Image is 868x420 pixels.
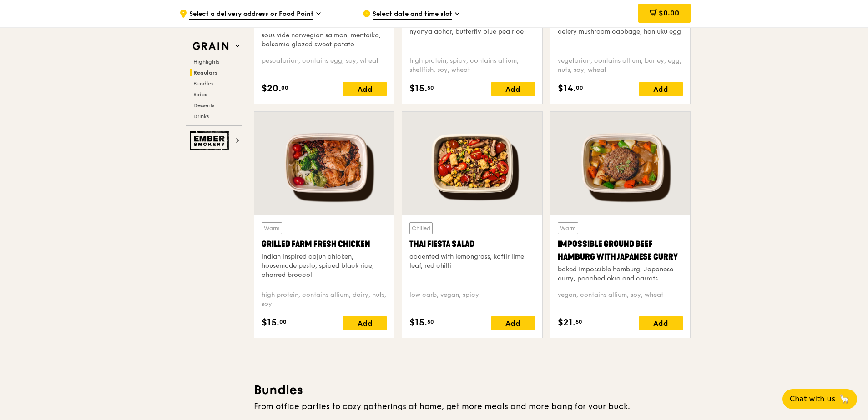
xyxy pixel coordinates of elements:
[409,18,535,36] div: housemade sambal marinated chicken, nyonya achar, butterfly blue pea rice
[576,84,583,91] span: 00
[558,238,683,263] div: Impossible Ground Beef Hamburg with Japanese Curry
[190,131,232,150] img: Ember Smokery web logo
[279,318,287,325] span: 00
[281,84,288,91] span: 00
[558,56,683,75] div: vegetarian, contains allium, barley, egg, nuts, soy, wheat
[193,80,213,87] span: Bundles
[790,394,835,405] span: Chat with us
[575,318,582,325] span: 50
[193,91,207,98] span: Sides
[254,382,691,398] h3: Bundles
[639,82,683,96] div: Add
[262,290,387,309] div: high protein, contains allium, dairy, nuts, soy
[659,9,679,17] span: $0.00
[491,316,535,330] div: Add
[558,18,683,36] div: basil scented multigrain rice, braised celery mushroom cabbage, hanjuku egg
[409,82,427,95] span: $15.
[409,252,535,270] div: accented with lemongrass, kaffir lime leaf, red chilli
[373,10,452,20] span: Select date and time slot
[343,82,387,96] div: Add
[409,222,433,234] div: Chilled
[558,82,576,95] span: $14.
[558,265,683,283] div: baked Impossible hamburg, Japanese curry, poached okra and carrots
[190,38,232,55] img: Grain web logo
[262,56,387,75] div: pescatarian, contains egg, soy, wheat
[262,222,282,234] div: Warm
[558,316,575,330] span: $21.
[839,394,850,405] span: 🦙
[558,222,578,234] div: Warm
[409,290,535,309] div: low carb, vegan, spicy
[409,56,535,75] div: high protein, spicy, contains allium, shellfish, soy, wheat
[639,316,683,330] div: Add
[343,316,387,330] div: Add
[427,318,434,325] span: 50
[254,400,691,413] div: From office parties to cozy gatherings at home, get more meals and more bang for your buck.
[427,84,434,91] span: 50
[193,70,217,76] span: Regulars
[262,316,279,330] span: $15.
[262,238,387,250] div: Grilled Farm Fresh Chicken
[782,389,857,409] button: Chat with us🦙
[189,10,313,20] span: Select a delivery address or Food Point
[193,113,209,120] span: Drinks
[262,82,281,95] span: $20.
[193,59,219,65] span: Highlights
[409,238,535,250] div: Thai Fiesta Salad
[262,31,387,49] div: sous vide norwegian salmon, mentaiko, balsamic glazed sweet potato
[491,82,535,96] div: Add
[193,102,214,109] span: Desserts
[262,252,387,280] div: indian inspired cajun chicken, housemade pesto, spiced black rice, charred broccoli
[558,290,683,309] div: vegan, contains allium, soy, wheat
[409,316,427,330] span: $15.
